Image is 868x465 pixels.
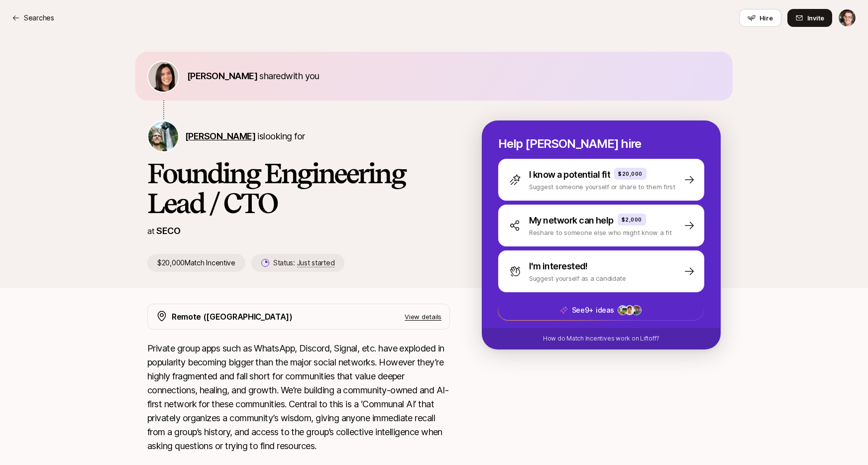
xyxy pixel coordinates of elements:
p: Help [PERSON_NAME] hire [498,137,704,151]
p: Suggest yourself as a candidate [529,273,626,283]
p: $2,000 [622,216,642,224]
img: 9459f226_b952_4cdc_ade2_23b79d4c6f8c.jpg [632,306,641,315]
p: shared [187,69,324,83]
p: See 9+ ideas [572,304,614,316]
button: See9+ ideas [498,300,704,321]
p: $20,000 Match Incentive [147,254,245,272]
span: with you [286,71,320,81]
p: I'm interested! [529,259,588,273]
p: View details [405,312,441,322]
p: Remote ([GEOGRAPHIC_DATA]) [172,310,293,323]
button: Invite [787,9,832,27]
span: [PERSON_NAME] [185,131,255,141]
p: SECO [156,224,180,238]
p: $20,000 [618,170,643,178]
p: is looking for [185,129,305,143]
p: I know a potential fit [529,168,610,182]
p: My network can help [529,214,614,228]
p: Reshare to someone else who might know a fit [529,228,672,237]
span: Hire [759,13,773,23]
button: Eric Smith [838,9,856,27]
img: c3894d86_b3f1_4e23_a0e4_4d923f503b0e.jpg [625,306,634,315]
p: How do Match Incentives work on Liftoff? [543,334,659,343]
p: Status: [273,257,334,269]
p: Searches [24,12,54,24]
span: [PERSON_NAME] [187,71,257,81]
p: Private group apps such as WhatsApp, Discord, Signal, etc. have exploded in popularity becoming b... [147,342,450,453]
p: at [147,225,154,237]
span: Invite [807,13,824,23]
span: Just started [297,258,335,267]
img: Eric Smith [839,9,856,26]
img: 71d7b91d_d7cb_43b4_a7ea_a9b2f2cc6e03.jpg [148,62,178,92]
button: Hire [739,9,781,27]
img: Carter Cleveland [148,121,178,151]
p: Suggest someone yourself or share to them first [529,182,675,192]
img: 23676b67_9673_43bb_8dff_2aeac9933bfb.jpg [618,306,627,315]
h1: Founding Engineering Lead / CTO [147,158,450,218]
